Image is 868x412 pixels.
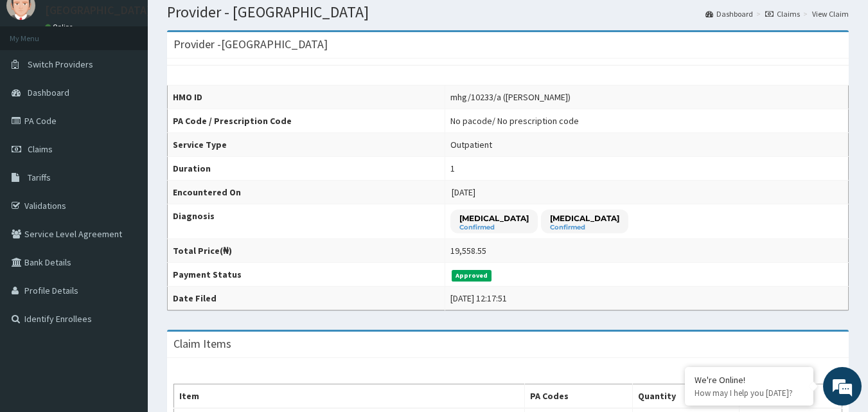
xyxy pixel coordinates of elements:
th: Encountered On [168,181,445,204]
th: HMO ID [168,85,445,109]
a: Claims [765,8,800,19]
p: [GEOGRAPHIC_DATA] [45,4,151,16]
h3: Claim Items [173,338,231,350]
span: We're online! [75,124,177,254]
span: Tariffs [28,172,51,183]
span: Approved [452,270,492,282]
a: View Claim [812,8,849,19]
div: [DATE] 12:17:51 [450,292,507,305]
div: No pacode / No prescription code [450,114,579,127]
th: Total Price(₦) [168,239,445,263]
h3: Provider - [GEOGRAPHIC_DATA] [173,39,328,50]
th: Diagnosis [168,204,445,239]
small: Confirmed [459,224,529,231]
p: [MEDICAL_DATA] [550,213,619,224]
p: [MEDICAL_DATA] [459,213,529,224]
th: Quantity [633,384,740,409]
span: Claims [28,143,53,155]
textarea: Type your message and hit 'Enter' [6,275,245,320]
th: Duration [168,157,445,181]
a: Online [45,22,76,31]
div: We're Online! [695,374,804,386]
h1: Provider - [GEOGRAPHIC_DATA] [167,4,849,21]
span: Switch Providers [28,58,93,70]
th: PA Codes [525,384,633,409]
img: d_794563401_company_1708531726252_794563401 [24,64,52,96]
th: Date Filed [168,287,445,310]
small: Confirmed [550,224,619,231]
div: Chat with us now [67,72,216,89]
div: 1 [450,162,455,175]
div: Minimize live chat window [211,6,242,37]
a: Dashboard [705,8,753,19]
div: Outpatient [450,138,492,151]
span: Dashboard [28,87,69,98]
div: 19,558.55 [450,244,486,257]
th: Payment Status [168,263,445,287]
th: Service Type [168,133,445,157]
p: How may I help you today? [695,388,804,399]
th: PA Code / Prescription Code [168,109,445,133]
div: mhg/10233/a ([PERSON_NAME]) [450,91,571,103]
th: Item [174,384,525,409]
span: [DATE] [452,186,475,198]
